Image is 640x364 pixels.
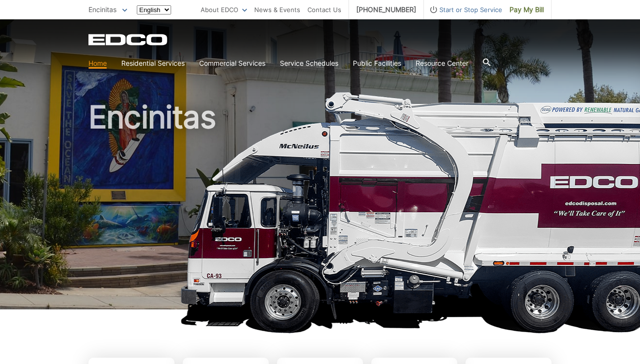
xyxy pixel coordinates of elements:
[88,5,116,14] span: Encinitas
[201,4,247,15] a: About EDCO
[280,58,338,69] a: Service Schedules
[121,58,185,69] a: Residential Services
[88,58,107,69] a: Home
[199,58,265,69] a: Commercial Services
[353,58,401,69] a: Public Facilities
[88,102,552,314] h1: Encinitas
[137,5,171,15] select: Select a language
[509,4,544,15] span: Pay My Bill
[307,4,341,15] a: Contact Us
[88,34,169,45] a: EDCD logo. Return to the homepage.
[254,4,300,15] a: News & Events
[416,58,468,69] a: Resource Center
